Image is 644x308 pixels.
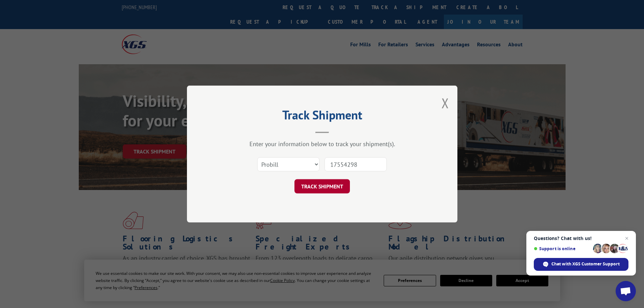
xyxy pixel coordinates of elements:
[221,110,424,123] h2: Track Shipment
[534,236,628,241] span: Questions? Chat with us!
[534,258,628,271] div: Chat with XGS Customer Support
[551,261,620,267] span: Chat with XGS Customer Support
[325,157,387,171] input: Number(s)
[221,140,424,148] div: Enter your information below to track your shipment(s).
[294,179,350,193] button: TRACK SHIPMENT
[623,234,631,242] span: Close chat
[534,246,591,251] span: Support is online
[442,94,449,112] button: Close modal
[616,281,636,301] div: Open chat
